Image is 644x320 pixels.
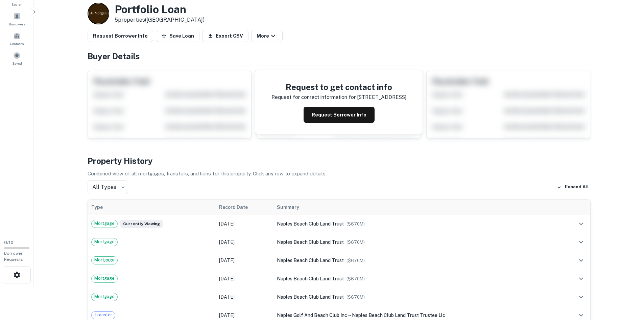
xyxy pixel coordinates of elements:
span: Transfer [92,312,115,318]
h4: Request to get contact info [271,81,406,93]
td: [DATE] [216,288,274,306]
button: expand row [575,291,587,303]
span: Saved [12,61,22,66]
button: Expand All [555,182,591,192]
span: Search [11,2,23,7]
span: naples beach club land trust [277,276,344,281]
span: Currently viewing [120,220,163,228]
button: expand row [575,236,587,248]
span: ($ 670M ) [347,221,365,227]
iframe: Chat Widget [610,266,644,298]
span: naples beach club land trust [277,239,344,245]
span: ($ 670M ) [347,258,365,263]
span: Mortgage [92,238,117,245]
div: All Types [88,180,128,194]
button: Request Borrower Info [304,107,375,123]
span: naples beach club land trust [277,294,344,300]
th: Record Date [216,200,274,215]
span: ($ 670M ) [347,295,365,300]
span: Mortgage [92,257,117,263]
p: Combined view of all mortgages, transfers, and liens for this property. Click any row to expand d... [88,170,591,178]
span: Mortgage [92,220,117,227]
h3: Portfolio Loan [115,3,205,16]
td: [DATE] [216,233,274,251]
a: Saved [2,49,32,67]
span: Mortgage [92,293,117,300]
span: ($ 670M ) [347,276,365,281]
button: Request Borrower Info [88,30,153,42]
span: Borrowers [9,21,25,27]
div: → [277,312,557,319]
h4: Buyer Details [88,50,591,62]
td: [DATE] [216,270,274,288]
td: [DATE] [216,251,274,270]
p: 5 properties ([GEOGRAPHIC_DATA]) [115,16,205,24]
button: More [251,30,283,42]
p: [STREET_ADDRESS] [357,93,406,101]
span: naples beach club land trust trustee llc [352,313,445,318]
h4: Property History [88,155,591,167]
button: expand row [575,255,587,266]
p: Request for contact information for [271,93,356,101]
td: [DATE] [216,215,274,233]
span: naples golf and beach club inc [277,313,347,318]
span: Contacts [10,41,24,46]
a: Borrowers [2,10,32,28]
button: Export CSV [202,30,248,42]
span: naples beach club land trust [277,221,344,227]
span: naples beach club land trust [277,258,344,263]
th: Type [88,200,216,215]
a: Contacts [2,29,32,48]
button: expand row [575,273,587,284]
th: Summary [273,200,560,215]
button: expand row [575,218,587,230]
span: ($ 670M ) [347,240,365,245]
span: Borrower Requests [4,251,23,262]
span: 0 / 10 [4,240,14,245]
span: Mortgage [92,275,117,282]
button: Save Loan [156,30,199,42]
